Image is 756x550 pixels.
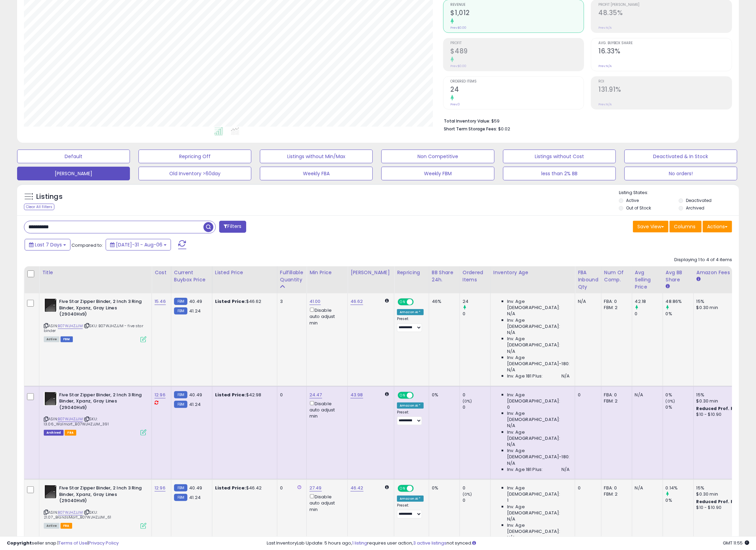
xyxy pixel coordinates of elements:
div: Disable auto adjust min [309,493,342,513]
button: Repricing Off [138,150,251,163]
span: 41.24 [189,401,201,408]
div: Avg BB Share [666,269,691,283]
a: B07WJHZJJM [58,323,83,329]
a: 12.96 [155,392,165,398]
button: Listings without Cost [503,150,616,163]
small: (0%) [463,491,472,497]
small: Prev: N/A [598,26,612,30]
button: Columns [669,221,702,232]
span: N/A [507,442,515,448]
div: 48.86% [666,298,693,305]
span: N/A [507,311,515,317]
b: Listed Price: [215,298,246,305]
span: | SKU: 21.07_BrandsMart_B07WJHZJJM_61 [44,510,111,520]
span: Avg. Buybox Share [598,41,732,45]
button: Weekly FBM [381,167,494,180]
a: 46.42 [350,485,363,491]
span: Inv. Age [DEMOGRAPHIC_DATA]: [507,485,570,497]
span: [DATE]-31 - Aug-06 [116,241,162,248]
span: FBA [61,523,72,529]
div: N/A [578,298,596,305]
button: Listings without Min/Max [260,150,373,163]
small: Prev: N/A [598,102,612,106]
div: 0 [578,485,596,491]
a: 24.47 [309,392,322,398]
span: N/A [561,466,570,473]
span: Profit [451,41,584,45]
button: Filters [219,221,246,233]
div: $10 - $10.90 [697,505,753,511]
span: Inv. Age [DEMOGRAPHIC_DATA]: [507,504,570,516]
span: Inv. Age [DEMOGRAPHIC_DATA]-180: [507,448,570,460]
h2: 16.33% [598,47,732,56]
div: Inventory Age [493,269,572,276]
div: FBA: 0 [604,392,627,398]
span: Compared to: [71,242,103,248]
span: Inv. Age [DEMOGRAPHIC_DATA]: [507,317,570,330]
div: FBM: 2 [604,491,627,497]
span: Inv. Age [DEMOGRAPHIC_DATA]: [507,522,570,535]
p: Listing States: [619,190,739,196]
div: 0% [666,497,693,503]
label: Archived [686,205,705,211]
div: Preset: [397,317,424,332]
img: 41+et42eopS._SL40_.jpg [44,298,57,312]
div: 15% [697,392,753,398]
span: Listings that have been deleted from Seller Central [44,430,64,436]
small: FBM [174,401,187,408]
h2: $489 [451,47,584,56]
span: N/A [507,330,515,336]
span: | SKU: 13.06_Walmart_B07WJHZJJM_391 [44,416,109,426]
div: 0 [463,392,490,398]
span: N/A [507,535,515,541]
small: Prev: N/A [598,64,612,68]
div: Avg Selling Price [635,269,660,291]
b: Reduced Prof. Rng. [697,406,741,411]
h5: Listings [36,192,63,202]
div: [PERSON_NAME] [350,269,391,276]
span: N/A [507,516,515,522]
strong: Copyright [7,540,32,546]
div: Min Price [309,269,345,276]
div: Displaying 1 to 4 of 4 items [674,257,732,263]
div: Disable auto adjust min [309,306,342,326]
small: (0%) [666,398,675,404]
span: N/A [507,367,515,373]
a: 15.46 [155,298,166,305]
b: Five Star Zipper Binder, 2 Inch 3 Ring Binder, Xpanz, Gray Lines (29040Hx9) [59,485,142,506]
small: FBM [174,391,187,398]
label: Deactivated [686,197,712,203]
div: Amazon AI * [397,496,424,502]
div: Amazon AI * [397,309,424,315]
div: FBA: 0 [604,298,627,305]
div: 0% [666,392,693,398]
a: Terms of Use [58,540,88,546]
div: 0 [463,497,490,503]
div: 24 [463,298,490,305]
div: N/A [635,392,658,398]
span: All listings currently available for purchase on Amazon [44,523,59,529]
div: Repricing [397,269,426,276]
div: Disable auto adjust min [309,400,342,420]
label: Out of Stock [626,205,651,211]
span: 0 [507,404,510,410]
a: Privacy Policy [89,540,119,546]
span: ON [398,486,407,491]
a: 12.96 [155,485,165,491]
div: FBA inbound Qty [578,269,598,291]
div: Fulfillable Quantity [280,269,304,283]
span: Ordered Items [451,80,584,84]
h2: 48.35% [598,9,732,18]
span: 40.49 [189,298,202,305]
div: Num of Comp. [604,269,629,283]
div: $0.30 min [697,491,753,497]
div: 0 [578,392,596,398]
div: FBA: 0 [604,485,627,491]
div: 0% [666,404,693,410]
li: $59 [444,116,727,125]
a: B07WJHZJJM [58,510,83,515]
div: Clear All Filters [24,204,54,210]
b: Short Term Storage Fees: [444,126,498,132]
div: 0 [463,404,490,410]
div: Preset: [397,503,424,519]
